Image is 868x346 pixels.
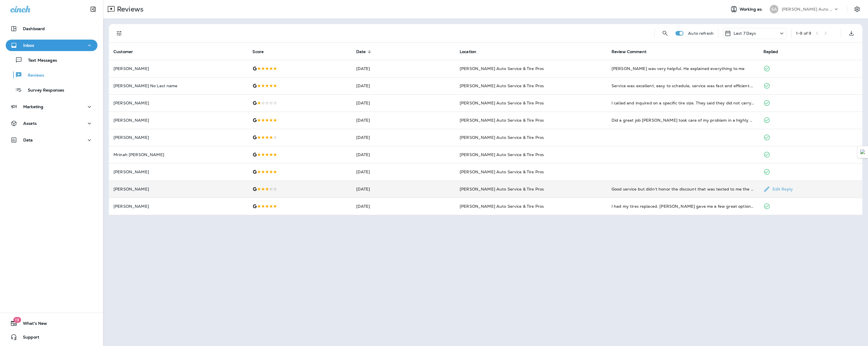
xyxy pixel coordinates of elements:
span: Working as: [740,7,764,12]
p: [PERSON_NAME] [113,187,243,191]
p: [PERSON_NAME] Auto Service & Tire Pros [782,7,833,11]
span: Customer [113,49,140,54]
p: Inbox [23,43,34,48]
p: [PERSON_NAME] [113,101,243,105]
span: [PERSON_NAME] Auto Service & Tire Pros [460,66,544,71]
span: [PERSON_NAME] Auto Service & Tire Pros [460,186,544,192]
span: [PERSON_NAME] Auto Service & Tire Pros [460,204,544,209]
span: 19 [13,317,21,323]
span: Customer [113,49,133,54]
button: Reviews [6,69,97,81]
div: 1 - 9 of 9 [796,31,811,36]
td: [DATE] [352,94,455,112]
button: Settings [852,4,862,14]
p: Reviews [115,5,144,13]
p: Reviews [22,73,44,78]
span: Review Comment [612,49,654,54]
span: Support [17,335,39,342]
span: [PERSON_NAME] Auto Service & Tire Pros [460,100,544,106]
span: Score [252,49,264,54]
div: I had my tires replaced. Rick gave me a few great options. The service was very fast and friendly... [612,203,754,209]
td: [DATE] [352,77,455,94]
span: Replied [763,49,786,54]
div: Luis Flores was very helpful. He explained everything to me [612,66,754,71]
span: Date [356,49,373,54]
img: Detect Auto [860,149,865,155]
div: Did a great job Adrian took care of my problem in a highly professional manner [612,117,754,123]
div: I called and inquired on a specific tire size. They said they did not carry it, but could order f... [612,100,754,106]
button: 19What's New [6,318,97,329]
p: Assets [23,121,37,126]
p: Marketing [23,104,43,109]
p: Text Messages [22,58,57,63]
button: Collapse Sidebar [85,3,101,15]
p: [PERSON_NAME] [113,204,243,209]
button: Marketing [6,101,97,112]
p: Survey Responses [22,88,64,93]
span: Score [252,49,271,54]
div: SA [770,5,778,13]
span: Location [460,49,484,54]
button: Data [6,134,97,146]
div: Service was excellent, easy to schedule, service was fast and efficient. I will definitely be cal... [612,83,754,89]
button: Survey Responses [6,84,97,96]
button: Assets [6,118,97,129]
button: Filters [113,28,125,39]
button: Text Messages [6,54,97,66]
p: Last 7 Days [734,31,756,36]
button: Search Reviews [659,28,671,39]
p: Mrinah [PERSON_NAME] [113,152,243,157]
p: Data [23,138,33,142]
p: Edit Reply [770,187,793,191]
span: Date [356,49,366,54]
span: Review Comment [612,49,646,54]
td: [DATE] [352,112,455,129]
span: [PERSON_NAME] Auto Service & Tire Pros [460,83,544,88]
button: Dashboard [6,23,97,34]
span: [PERSON_NAME] Auto Service & Tire Pros [460,135,544,140]
p: [PERSON_NAME] [113,118,243,123]
p: [PERSON_NAME] [113,135,243,140]
p: [PERSON_NAME] No Last name [113,83,243,88]
td: [DATE] [352,146,455,163]
p: Auto refresh [688,31,714,36]
span: [PERSON_NAME] Auto Service & Tire Pros [460,169,544,174]
td: [DATE] [352,198,455,215]
span: [PERSON_NAME] Auto Service & Tire Pros [460,152,544,157]
button: Support [6,331,97,343]
td: [DATE] [352,129,455,146]
td: [DATE] [352,60,455,77]
td: [DATE] [352,180,455,198]
span: What's New [17,321,47,328]
span: Location [460,49,476,54]
div: Good service but didn’t honor the discount that was texted to me the week before [612,186,754,192]
button: Export as CSV [846,28,857,39]
span: [PERSON_NAME] Auto Service & Tire Pros [460,118,544,123]
p: Dashboard [23,26,45,31]
span: Replied [763,49,778,54]
button: Inbox [6,40,97,51]
td: [DATE] [352,163,455,180]
p: [PERSON_NAME] [113,170,243,174]
p: [PERSON_NAME] [113,66,243,71]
